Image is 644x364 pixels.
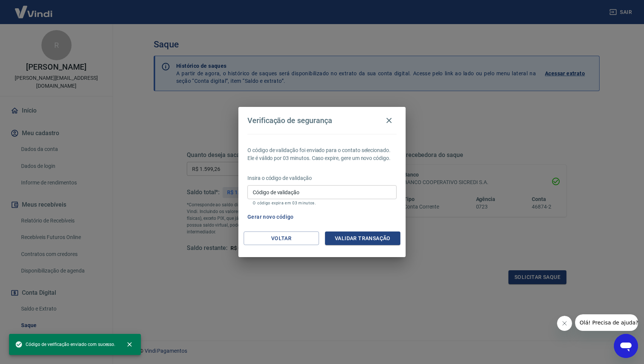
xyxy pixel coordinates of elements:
span: Código de verificação enviado com sucesso. [15,341,115,348]
h4: Verificação de segurança [247,116,332,125]
button: Gerar novo código [244,210,297,224]
iframe: Fechar mensagem [557,316,572,331]
p: Insira o código de validação [247,174,397,182]
p: O código expira em 03 minutos. [253,201,391,206]
iframe: Mensagem da empresa [575,314,638,331]
iframe: Botão para abrir a janela de mensagens [614,334,638,358]
button: Validar transação [325,231,400,245]
p: O código de validação foi enviado para o contato selecionado. Ele é válido por 03 minutos. Caso e... [247,146,397,162]
button: Voltar [244,231,319,245]
button: close [121,336,138,353]
span: Olá! Precisa de ajuda? [5,5,63,11]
